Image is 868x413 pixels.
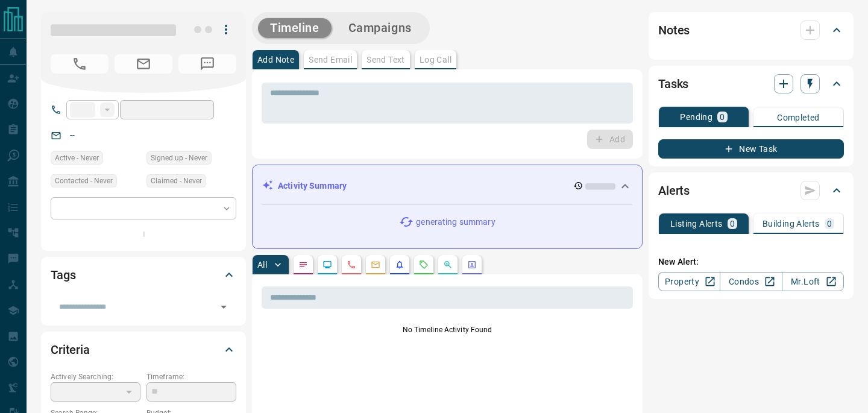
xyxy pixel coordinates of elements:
[51,340,90,359] h2: Criteria
[782,272,844,291] a: Mr.Loft
[419,260,429,270] svg: Requests
[215,298,232,315] button: Open
[658,139,844,159] button: New Task
[278,180,347,192] p: Activity Summary
[178,54,236,74] span: No Number
[336,18,424,38] button: Campaigns
[395,260,404,270] svg: Listing Alerts
[658,181,690,200] h2: Alerts
[658,16,844,45] div: Notes
[51,265,75,285] h2: Tags
[262,324,633,335] p: No Timeline Activity Found
[51,335,236,364] div: Criteria
[55,152,99,164] span: Active - Never
[658,256,844,268] p: New Alert:
[467,260,477,270] svg: Agent Actions
[658,74,688,93] h2: Tasks
[777,113,820,122] p: Completed
[730,219,735,228] p: 0
[262,175,632,197] div: Activity Summary
[658,176,844,205] div: Alerts
[257,55,294,64] p: Add Note
[827,219,832,228] p: 0
[658,272,720,291] a: Property
[51,371,140,382] p: Actively Searching:
[670,219,723,228] p: Listing Alerts
[680,113,712,121] p: Pending
[720,272,782,291] a: Condos
[115,54,172,74] span: No Email
[151,152,207,164] span: Signed up - Never
[51,260,236,289] div: Tags
[347,260,356,270] svg: Calls
[55,175,113,187] span: Contacted - Never
[371,260,380,270] svg: Emails
[146,371,236,382] p: Timeframe:
[658,20,690,40] h2: Notes
[298,260,308,270] svg: Notes
[720,113,725,121] p: 0
[51,54,108,74] span: No Number
[443,260,453,270] svg: Opportunities
[151,175,202,187] span: Claimed - Never
[658,69,844,98] div: Tasks
[70,130,75,140] a: --
[322,260,332,270] svg: Lead Browsing Activity
[257,260,267,269] p: All
[763,219,820,228] p: Building Alerts
[258,18,332,38] button: Timeline
[416,216,495,229] p: generating summary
